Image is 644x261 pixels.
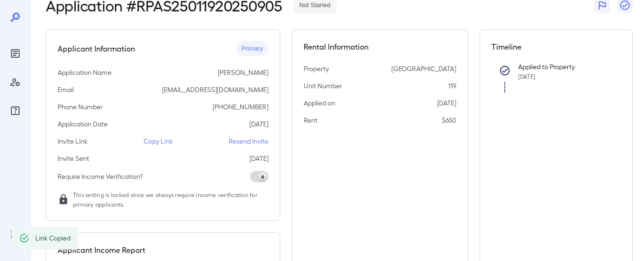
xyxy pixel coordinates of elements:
[213,102,268,112] p: [PHONE_NUMBER]
[249,154,268,163] p: [DATE]
[218,68,268,77] p: [PERSON_NAME]
[8,227,23,242] div: Log Out
[58,85,74,94] p: Email
[304,64,329,73] p: Property
[8,74,23,90] div: Manage Users
[58,172,143,181] p: Require Income Verification?
[491,41,621,52] h5: Timeline
[58,136,88,146] p: Invite Link
[35,230,71,247] div: Link Copied
[8,103,23,118] div: FAQ
[391,64,456,73] p: [GEOGRAPHIC_DATA]
[304,81,342,91] p: Unit Number
[518,73,535,80] span: [DATE]
[518,62,605,72] p: Applied to Property
[143,136,173,146] p: Copy Link
[58,102,103,112] p: Phone Number
[73,190,268,209] span: This setting is locked since we always require income verification for primary applicants.
[58,244,145,256] h5: Applicant Income Report
[58,154,89,163] p: Invite Sent
[58,43,135,54] h5: Applicant Information
[294,1,337,10] span: Not Started
[162,85,268,94] p: [EMAIL_ADDRESS][DOMAIN_NAME]
[229,136,268,146] p: Resend Invite
[304,41,456,52] h5: Rental Information
[304,115,317,125] p: Rent
[8,46,23,61] div: Reports
[236,44,269,53] span: Primary
[437,98,456,108] p: [DATE]
[442,115,456,125] p: $650
[448,81,456,91] p: 119
[58,119,108,129] p: Application Date
[249,119,268,129] p: [DATE]
[304,98,335,108] p: Applied on
[58,68,112,77] p: Application Name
